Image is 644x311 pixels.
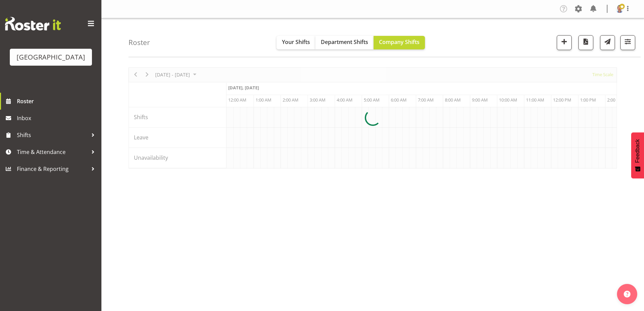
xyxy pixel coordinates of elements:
[624,291,630,297] img: help-xxl-2.png
[17,96,98,106] span: Roster
[578,35,593,50] button: Download a PDF of the roster according to the set date range.
[5,17,61,30] img: Rosterit website logo
[321,38,368,46] span: Department Shifts
[315,36,374,49] button: Department Shifts
[282,38,310,46] span: Your Shifts
[277,36,315,49] button: Your Shifts
[379,38,420,46] span: Company Shifts
[17,130,88,140] span: Shifts
[17,113,98,123] span: Inbox
[17,164,88,174] span: Finance & Reporting
[557,35,572,50] button: Add a new shift
[635,139,641,163] span: Feedback
[17,52,85,62] div: [GEOGRAPHIC_DATA]
[616,5,624,13] img: cian-ocinnseala53500ffac99bba29ecca3b151d0be656.png
[620,35,635,50] button: Filter Shifts
[600,35,615,50] button: Send a list of all shifts for the selected filtered period to all rostered employees.
[128,39,150,46] h4: Roster
[631,132,644,178] button: Feedback - Show survey
[17,147,88,157] span: Time & Attendance
[374,36,425,49] button: Company Shifts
